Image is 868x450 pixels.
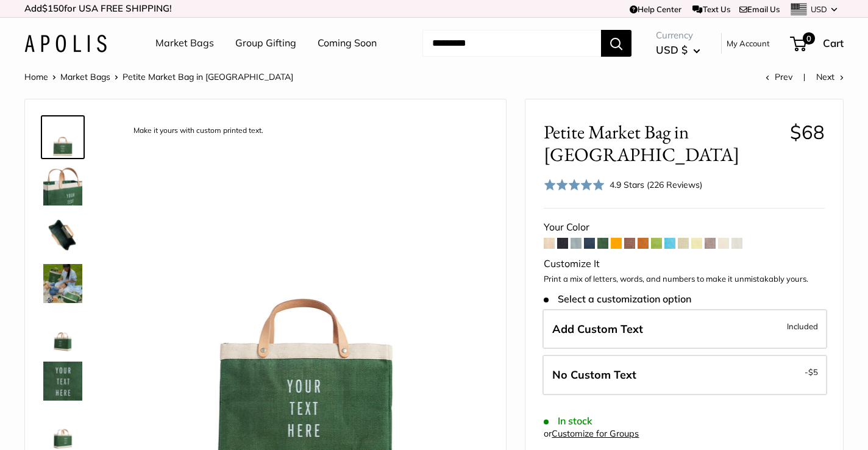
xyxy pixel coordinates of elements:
img: Petite Market Bag in Field Green [43,264,82,303]
a: Text Us [692,4,730,14]
img: Petite Market Bag in Field Green [43,313,82,352]
img: Petite Market Bag in Field Green [43,410,82,449]
a: My Account [727,36,770,51]
a: 0 Cart [791,34,844,53]
button: USD $ [656,40,700,60]
a: Petite Market Bag in Field Green [41,262,85,305]
span: $68 [790,120,825,144]
a: Group Gifting [235,34,296,52]
a: Customize for Groups [552,428,639,439]
a: Petite Market Bag in Field Green [41,310,85,354]
img: description_Custom printed text with eco-friendly ink. [43,362,82,401]
a: Market Bags [155,34,214,52]
div: 4.9 Stars (226 Reviews) [610,178,702,191]
a: description_Custom printed text with eco-friendly ink. [41,359,85,403]
a: Coming Soon [318,34,377,52]
span: USD $ [656,43,688,56]
img: Apolis [24,35,107,52]
img: description_Take it anywhere with easy-grip handles. [43,166,82,205]
span: $150 [42,2,64,14]
span: - [805,365,818,379]
label: Leave Blank [542,355,827,395]
span: Currency [656,27,700,44]
div: Make it yours with custom printed text. [127,123,269,139]
span: Petite Market Bag in [GEOGRAPHIC_DATA] [123,71,293,82]
span: No Custom Text [552,368,636,382]
input: Search... [422,30,601,57]
div: 4.9 Stars (226 Reviews) [544,176,702,193]
label: Add Custom Text [542,309,827,349]
img: description_Make it yours with custom printed text. [43,118,82,157]
span: USD [811,4,827,14]
a: Next [816,71,844,82]
span: Cart [823,37,844,49]
span: Petite Market Bag in [GEOGRAPHIC_DATA] [544,121,780,166]
a: Home [24,71,48,82]
a: description_Spacious inner area with room for everything. Plus water-resistant lining. [41,213,85,257]
div: or [544,426,639,442]
span: In stock [544,415,592,427]
a: Prev [766,71,792,82]
a: description_Take it anywhere with easy-grip handles. [41,164,85,208]
span: Add Custom Text [552,322,643,336]
a: Market Bags [60,71,110,82]
img: description_Spacious inner area with room for everything. Plus water-resistant lining. [43,215,82,254]
p: Print a mix of letters, words, and numbers to make it unmistakably yours. [544,273,825,285]
a: Email Us [739,4,780,14]
nav: Breadcrumb [24,69,293,85]
div: Customize It [544,255,825,273]
span: Included [787,319,818,334]
span: 0 [803,32,815,45]
a: description_Make it yours with custom printed text. [41,115,85,159]
button: Search [601,30,631,57]
span: $5 [808,367,818,377]
span: Select a customization option [544,293,691,305]
a: Help Center [630,4,681,14]
div: Your Color [544,218,825,237]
